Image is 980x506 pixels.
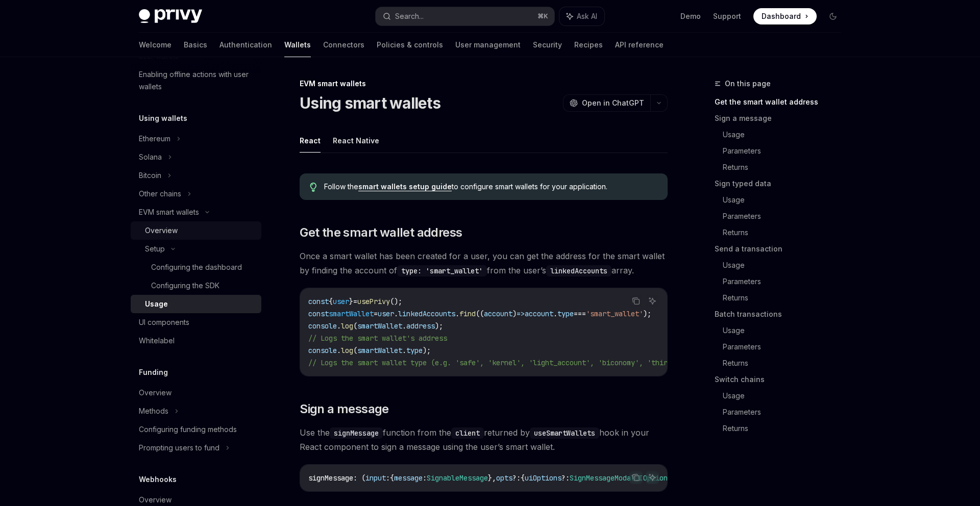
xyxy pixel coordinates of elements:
[131,295,261,313] a: Usage
[582,98,644,108] span: Open in ChatGPT
[723,257,849,273] a: Usage
[715,306,849,322] a: Batch transactions
[131,221,261,240] a: Overview
[357,346,402,355] span: smartWallet
[353,473,365,483] span: : (
[715,94,849,110] a: Get the smart wallet address
[715,175,849,192] a: Sign typed data
[723,355,849,371] a: Returns
[525,473,561,483] span: uiOptions
[615,33,664,57] a: API reference
[715,110,849,127] a: Sign a message
[151,280,219,292] div: Configuring the SDK
[323,33,364,57] a: Connectors
[512,473,521,483] span: ?:
[300,94,440,112] h1: Using smart wallets
[308,473,353,483] span: signMessage
[131,258,261,276] a: Configuring the dashboard
[455,33,521,57] a: User management
[139,405,168,417] div: Methods
[308,358,794,367] span: // Logs the smart wallet type (e.g. 'safe', 'kernel', 'light_account', 'biconomy', 'thirdweb', 'c...
[574,33,603,57] a: Recipes
[546,265,611,276] code: linkedAccounts
[139,133,170,145] div: Ethereum
[310,183,317,192] svg: Tip
[333,297,349,306] span: user
[825,8,841,24] button: Toggle dark mode
[723,143,849,159] a: Parameters
[680,11,701,21] a: Demo
[406,321,435,331] span: address
[762,11,801,21] span: Dashboard
[341,346,353,355] span: log
[643,309,651,318] span: );
[139,366,168,378] h5: Funding
[184,33,207,57] a: Basics
[530,427,599,439] code: useSmartWallets
[488,473,496,483] span: },
[353,321,357,331] span: (
[723,420,849,437] a: Returns
[365,473,386,483] span: input
[723,224,849,241] a: Returns
[349,297,353,306] span: }
[557,309,574,318] span: type
[139,206,199,218] div: EVM smart wallets
[398,309,455,318] span: linkedAccounts
[512,309,517,318] span: )
[151,261,242,273] div: Configuring the dashboard
[131,65,261,96] a: Enabling offline actions with user wallets
[390,297,402,306] span: ();
[329,297,333,306] span: {
[559,7,604,26] button: Ask AI
[329,309,374,318] span: smartWallet
[394,473,423,483] span: message
[139,188,181,200] div: Other chains
[131,313,261,332] a: UI components
[723,404,849,420] a: Parameters
[725,78,771,90] span: On this page
[459,309,476,318] span: find
[337,346,341,355] span: .
[139,169,161,182] div: Bitcoin
[378,309,394,318] span: user
[139,112,187,124] h5: Using wallets
[131,384,261,402] a: Overview
[723,388,849,404] a: Usage
[357,297,390,306] span: usePrivy
[374,309,378,318] span: =
[330,427,383,439] code: signMessage
[753,8,817,24] a: Dashboard
[308,321,337,331] span: console
[139,387,171,399] div: Overview
[427,473,488,483] span: SignableMessage
[139,151,162,163] div: Solana
[395,10,424,22] div: Search...
[145,243,165,255] div: Setup
[390,473,394,483] span: {
[308,309,329,318] span: const
[537,12,548,20] span: ⌘ K
[525,309,553,318] span: account
[423,346,431,355] span: );
[131,276,261,295] a: Configuring the SDK
[533,33,562,57] a: Security
[337,321,341,331] span: .
[423,473,427,483] span: :
[646,471,659,484] button: Ask AI
[131,332,261,350] a: Whitelabel
[435,321,443,331] span: );
[723,127,849,143] a: Usage
[402,321,406,331] span: .
[586,309,643,318] span: 'smart_wallet'
[139,33,171,57] a: Welcome
[574,309,586,318] span: ===
[377,33,443,57] a: Policies & controls
[715,241,849,257] a: Send a transaction
[300,129,321,153] button: React
[300,79,668,89] div: EVM smart wallets
[521,473,525,483] span: {
[308,297,329,306] span: const
[376,7,554,26] button: Search...⌘K
[629,471,643,484] button: Copy the contents from the code block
